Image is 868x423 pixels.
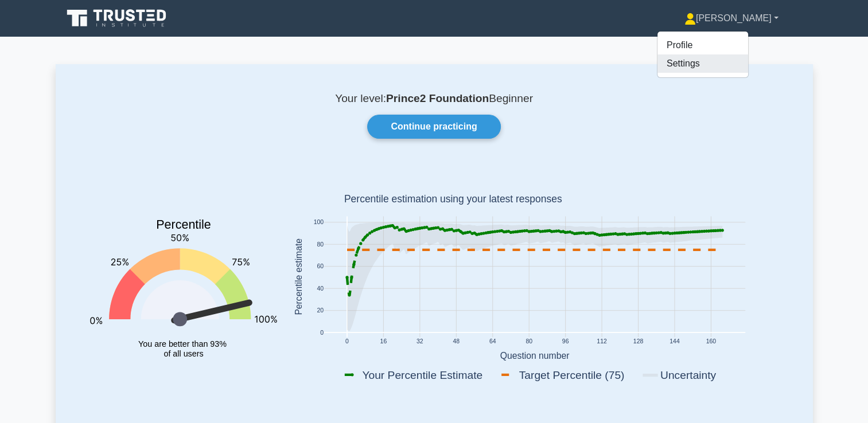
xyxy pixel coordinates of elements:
[657,7,806,30] a: [PERSON_NAME]
[344,194,562,205] text: Percentile estimation using your latest responses
[657,36,748,54] a: Profile
[138,339,227,348] tspan: You are better than 93%
[657,31,749,78] ul: [PERSON_NAME]
[313,220,324,226] text: 100
[453,339,460,345] text: 48
[317,241,324,248] text: 80
[345,339,348,345] text: 0
[633,339,643,345] text: 128
[380,339,387,345] text: 16
[293,238,303,315] text: Percentile estimate
[386,92,489,104] b: Prince2 Foundation
[317,285,324,292] text: 40
[317,308,324,314] text: 20
[164,349,203,358] tspan: of all users
[500,351,569,361] text: Question number
[597,339,607,345] text: 112
[367,115,500,139] a: Continue practicing
[317,264,324,270] text: 60
[657,54,748,73] a: Settings
[156,218,211,232] text: Percentile
[670,339,680,345] text: 144
[320,330,324,336] text: 0
[562,339,569,345] text: 96
[416,339,423,345] text: 32
[83,92,785,105] p: Your level: Beginner
[706,339,716,345] text: 160
[489,339,496,345] text: 64
[526,339,532,345] text: 80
